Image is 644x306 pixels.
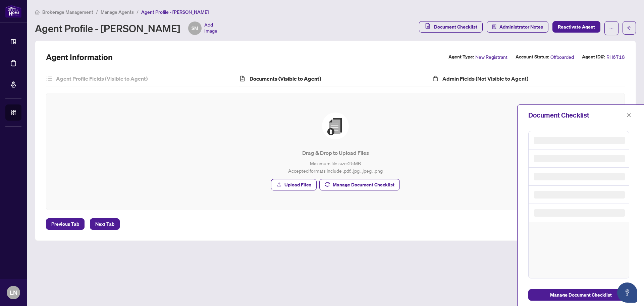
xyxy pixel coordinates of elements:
span: Agent Profile - [PERSON_NAME] [141,9,209,15]
span: Brokerage Management [42,9,93,15]
span: Add Image [204,21,217,35]
span: arrow-left [627,26,632,30]
button: Previous Tab [46,218,85,230]
p: Maximum file size: 25 MB Accepted formats include .pdf, .jpg, .jpeg, .png [60,160,611,174]
label: Agent Type: [448,53,474,61]
img: logo [5,5,21,17]
span: LN [10,288,17,297]
li: / [137,8,139,16]
span: Next Tab [95,219,114,229]
button: Manage Document Checklist [528,289,633,301]
span: Manage Document Checklist [550,290,612,300]
span: Manage Document Checklist [333,179,394,190]
div: Document Checklist [528,110,625,120]
span: Reactivate Agent [558,21,595,32]
button: Open asap [617,282,637,303]
button: Administrator Notes [487,21,548,33]
li: / [96,8,98,16]
span: Manage Agents [101,9,134,15]
span: ellipsis [609,26,614,31]
p: Drag & Drop to Upload Files [60,149,611,157]
span: Previous Tab [51,219,79,229]
h2: Agent Information [46,52,113,62]
span: home [35,10,40,14]
button: Reactivate Agent [552,21,600,33]
span: Document Checklist [434,21,477,32]
span: New Registrant [475,53,507,61]
h4: Admin Fields (Not Visible to Agent) [442,75,528,83]
img: File Upload [322,113,349,139]
span: RH6718 [606,53,625,61]
button: Document Checklist [419,21,483,33]
span: File UploadDrag & Drop to Upload FilesMaximum file size:25MBAccepted formats include .pdf, .jpg, ... [54,101,616,202]
div: Agent Profile - [PERSON_NAME] [35,21,217,35]
span: Upload Files [284,179,311,190]
label: Account Status: [516,53,549,61]
span: close [627,113,631,118]
button: Upload Files [271,179,317,190]
span: SM [192,25,198,32]
button: Next Tab [90,218,120,230]
span: Offboarded [550,53,574,61]
span: solution [492,25,497,29]
label: Agent ID#: [582,53,605,61]
h4: Agent Profile Fields (Visible to Agent) [56,75,148,83]
span: Administrator Notes [499,21,543,32]
h4: Documents (Visible to Agent) [250,75,321,83]
button: Manage Document Checklist [319,179,400,190]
